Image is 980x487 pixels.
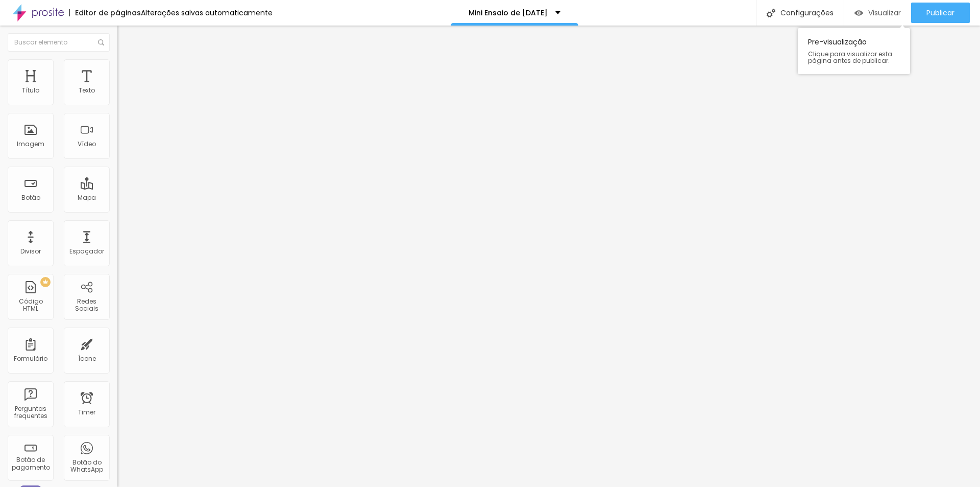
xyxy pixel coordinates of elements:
[10,298,51,313] div: Código HTML
[69,248,104,255] div: Espaçador
[808,51,900,64] span: Clique para visualizar esta página antes de publicar.
[868,9,901,17] span: Visualizar
[69,9,141,16] div: Editor de páginas
[767,9,775,17] img: Icone
[66,298,107,313] div: Redes Sociais
[854,9,863,17] img: view-1.svg
[844,3,911,23] button: Visualizar
[98,39,104,45] img: Icone
[78,141,96,148] div: Vídeo
[926,9,954,17] span: Publicar
[20,248,41,255] div: Divisor
[8,33,110,52] input: Buscar elemento
[79,87,95,94] div: Texto
[78,194,96,201] div: Mapa
[798,28,910,74] div: Pre-visualização
[17,141,44,148] div: Imagem
[469,9,548,16] p: Mini Ensaio de [DATE]
[14,355,47,362] div: Formulário
[66,459,107,474] div: Botão do WhatsApp
[117,26,980,487] iframe: Editor
[141,9,273,16] div: Alterações salvas automaticamente
[78,355,96,362] div: Ícone
[10,456,51,471] div: Botão de pagamento
[22,87,39,94] div: Título
[10,405,51,420] div: Perguntas frequentes
[78,409,95,416] div: Timer
[21,194,40,201] div: Botão
[911,3,970,23] button: Publicar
